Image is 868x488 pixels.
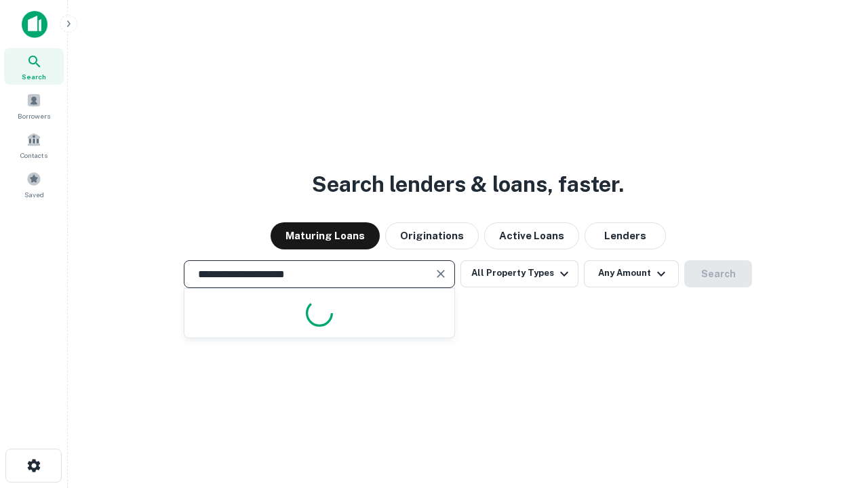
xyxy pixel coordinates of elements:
[431,264,450,283] button: Clear
[484,222,579,249] button: Active Loans
[22,11,47,38] img: capitalize-icon.png
[312,168,624,201] h3: Search lenders & loans, faster.
[460,260,578,287] button: All Property Types
[18,110,50,121] span: Borrowers
[585,222,666,249] button: Lenders
[4,87,64,124] a: Borrowers
[20,150,47,161] span: Contacts
[4,48,64,85] a: Search
[800,380,868,445] iframe: Chat Widget
[4,166,64,203] a: Saved
[271,222,380,249] button: Maturing Loans
[385,222,479,249] button: Originations
[584,260,679,287] button: Any Amount
[4,127,64,163] a: Contacts
[22,71,46,82] span: Search
[24,189,44,200] span: Saved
